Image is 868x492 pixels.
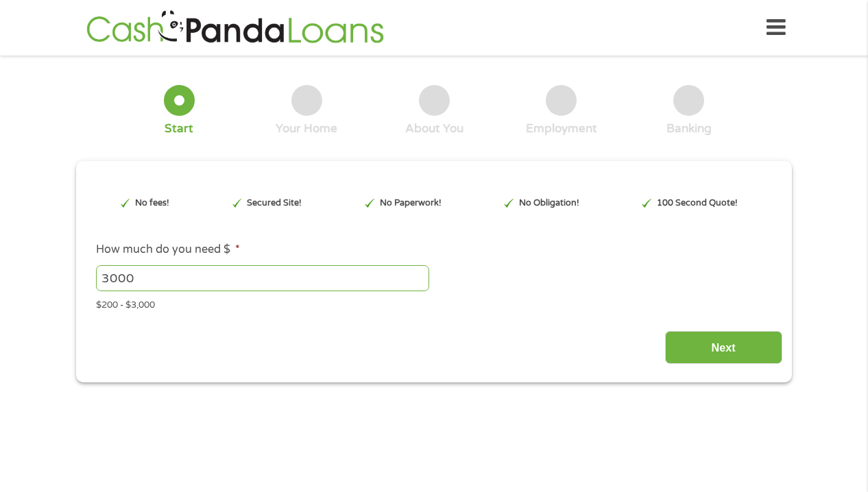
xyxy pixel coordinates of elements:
img: GetLoanNow Logo [82,8,388,47]
div: Banking [666,121,712,136]
p: No fees! [135,197,169,210]
input: Next [665,331,782,365]
label: How much do you need $ [96,243,240,257]
p: No Obligation! [519,197,579,210]
div: Your Home [276,121,337,136]
p: No Paperwork! [380,197,442,210]
div: Start [165,121,193,136]
div: $200 - $3,000 [96,294,772,312]
div: About You [405,121,463,136]
p: Secured Site! [247,197,302,210]
div: Employment [526,121,597,136]
p: 100 Second Quote! [657,197,738,210]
